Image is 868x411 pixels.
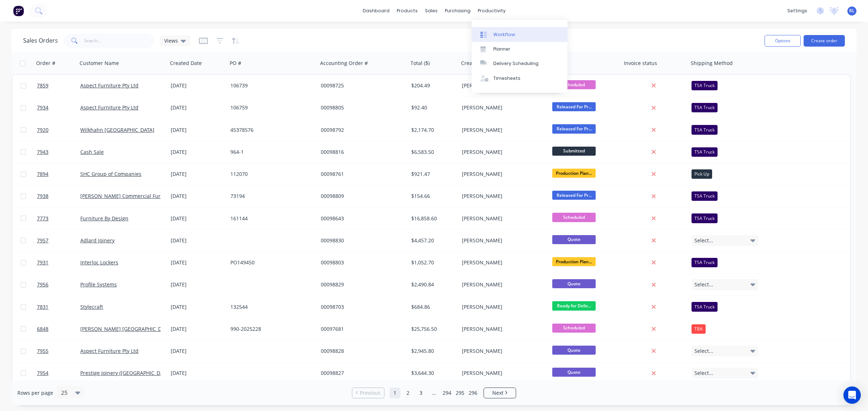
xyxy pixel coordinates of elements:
a: Page 295 [455,388,465,398]
span: Released For Pr... [552,124,596,133]
div: 112070 [230,170,311,178]
div: [DATE] [171,82,225,89]
div: Created By [461,60,488,67]
div: [PERSON_NAME] [462,170,542,178]
a: 7859 [37,75,80,96]
div: $6,583.50 [411,148,454,156]
div: [DATE] [171,369,225,377]
div: [DATE] [171,303,225,311]
div: [DATE] [171,148,225,156]
a: Cash Sale [80,148,104,155]
a: Page 1 is your current page [390,388,400,398]
div: Total ($) [410,60,430,67]
div: 00098761 [321,170,401,178]
span: Select... [694,369,713,377]
input: Search... [84,34,154,48]
div: $2,490.84 [411,281,454,288]
span: Previous [360,389,380,397]
div: [DATE] [171,237,225,244]
span: 7956 [37,281,48,288]
div: $921.47 [411,170,454,178]
span: 7955 [37,347,48,355]
span: Views [164,37,178,44]
a: 7957 [37,230,80,251]
div: TSA Truck [692,258,718,267]
a: 7955 [37,340,80,362]
div: sales [421,5,441,16]
a: Prestige Joinery ([GEOGRAPHIC_DATA]) Pty Ltd [80,369,190,376]
a: Wilkhahn [GEOGRAPHIC_DATA] [80,126,154,133]
div: TSA Truck [692,191,718,201]
div: [PERSON_NAME] [462,215,542,222]
div: PO # [230,60,241,67]
div: [DATE] [171,126,225,134]
div: 990-2025228 [230,325,311,333]
div: [PERSON_NAME] [462,126,542,134]
div: products [393,5,421,16]
div: Invoice status [624,60,657,67]
a: Next page [484,389,516,397]
div: 00098703 [321,303,401,311]
div: $2,945.80 [411,347,454,355]
div: $2,174.70 [411,126,454,134]
span: Released For Pr... [552,191,596,200]
div: $25,756.50 [411,325,454,333]
a: dashboard [359,5,393,16]
div: [DATE] [171,259,225,266]
a: [PERSON_NAME] [GEOGRAPHIC_DATA] [80,325,172,332]
a: Aspect Furniture Pty Ltd [80,82,139,89]
div: 00098809 [321,192,401,200]
a: 7920 [37,119,80,141]
div: 00098827 [321,369,401,377]
div: Order # [36,60,55,67]
a: Workflow [472,27,567,42]
span: Scheduled [552,80,596,89]
a: Previous page [352,389,384,397]
div: 00098792 [321,126,401,134]
div: 106759 [230,104,311,111]
a: Stylecraft [80,303,103,310]
div: 73194 [230,192,311,200]
div: 00098725 [321,82,401,89]
div: [PERSON_NAME] [462,104,542,111]
div: Delivery Scheduling [493,60,539,67]
a: Page 294 [442,388,452,398]
div: [DATE] [171,104,225,111]
span: Quote [552,368,596,377]
div: [PERSON_NAME] [462,281,542,288]
span: Select... [694,281,713,288]
a: Adlard Joinery [80,237,115,244]
a: Page 296 [468,388,478,398]
div: [PERSON_NAME] [462,369,542,377]
div: Timesheets [493,75,520,82]
span: 7954 [37,369,48,377]
div: 00098829 [321,281,401,288]
a: 7773 [37,208,80,229]
div: 00097681 [321,325,401,333]
div: $92.40 [411,104,454,111]
button: Create order [804,35,845,47]
span: 7934 [37,104,48,111]
div: 161144 [230,215,311,222]
a: [PERSON_NAME] Commercial Furniture [80,192,175,199]
div: 00098828 [321,347,401,355]
span: 7931 [37,259,48,266]
a: 7956 [37,274,80,295]
div: Customer Name [80,60,119,67]
a: SHC Group of Companies [80,170,141,177]
span: 7773 [37,215,48,222]
div: TSA Truck [692,103,718,112]
div: $16,858.60 [411,215,454,222]
div: Pick Up [692,169,712,179]
span: Scheduled [552,324,596,333]
div: [DATE] [171,347,225,355]
ul: Pagination [349,388,519,398]
span: Production Plan... [552,257,596,266]
div: purchasing [441,5,474,16]
div: [DATE] [171,192,225,200]
div: $4,457.20 [411,237,454,244]
span: Quote [552,346,596,355]
div: 00098830 [321,237,401,244]
div: Planner [493,46,510,52]
div: [PERSON_NAME] [462,192,542,200]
